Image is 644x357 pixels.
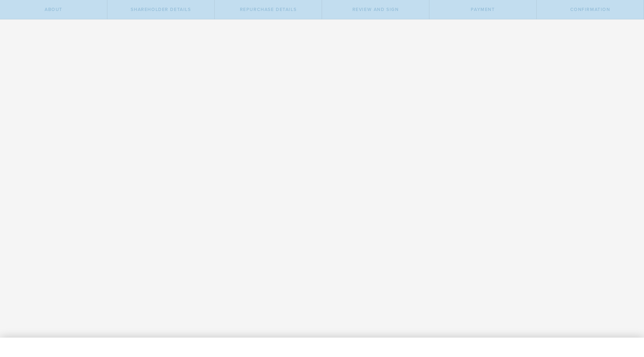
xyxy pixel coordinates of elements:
[471,7,495,12] span: Payment
[352,7,399,12] span: Review and Sign
[131,7,191,12] span: Shareholder Details
[45,7,62,12] span: About
[570,7,610,12] span: Confirmation
[240,7,297,12] span: Repurchase Details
